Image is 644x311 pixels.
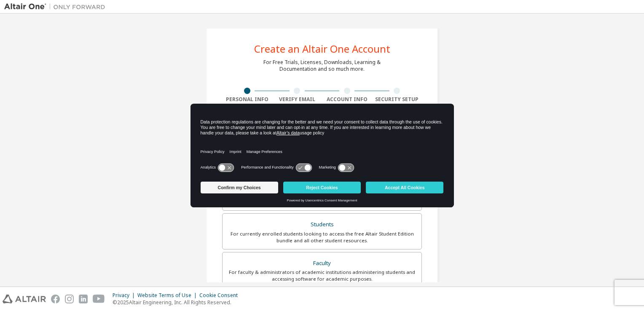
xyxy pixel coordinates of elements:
[222,96,272,103] div: Personal Info
[228,231,416,244] div: For currently enrolled students looking to access the free Altair Student Edition bundle and all ...
[272,96,322,103] div: Verify Email
[113,292,137,299] div: Privacy
[79,295,88,303] img: linkedin.svg
[322,96,372,103] div: Account Info
[199,292,243,299] div: Cookie Consent
[3,295,46,303] img: altair_logo.svg
[113,299,243,306] p: © 2025 Altair Engineering, Inc. All Rights Reserved.
[254,44,390,54] div: Create an Altair One Account
[228,257,416,269] div: Faculty
[228,219,416,231] div: Students
[263,59,381,72] div: For Free Trials, Licenses, Downloads, Learning & Documentation and so much more.
[372,96,422,103] div: Security Setup
[228,269,416,282] div: For faculty & administrators of academic institutions administering students and accessing softwa...
[65,295,74,303] img: instagram.svg
[4,3,110,11] img: Altair One
[93,295,105,303] img: youtube.svg
[137,292,199,299] div: Website Terms of Use
[51,295,60,303] img: facebook.svg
